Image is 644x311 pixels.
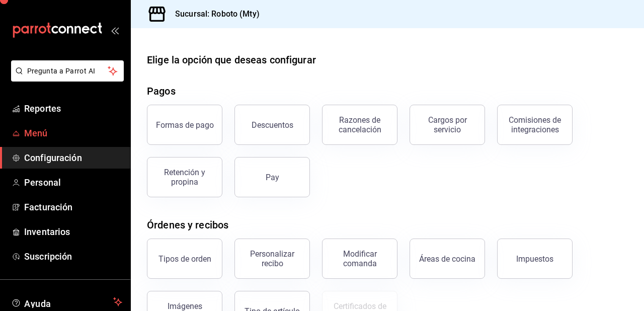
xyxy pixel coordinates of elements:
span: Inventarios [24,225,122,239]
span: Menú [24,126,122,140]
button: Formas de pago [147,105,222,145]
button: Tipos de orden [147,239,222,279]
button: Pregunta a Parrot AI [11,60,124,82]
span: Suscripción [24,250,122,263]
div: Retención y propina [153,168,216,187]
span: Pregunta a Parrot AI [27,66,108,76]
div: Elige la opción que deseas configurar [147,52,316,67]
div: Personalizar recibo [241,249,303,268]
div: Formas de pago [156,120,214,130]
span: Configuración [24,151,122,165]
div: Impuestos [516,254,553,264]
button: Pay [234,157,310,197]
button: Modificar comanda [322,239,397,279]
span: Reportes [24,102,122,115]
div: Razones de cancelación [329,115,391,134]
span: Personal [24,176,122,189]
div: Pagos [147,84,176,99]
button: Personalizar recibo [234,239,310,279]
div: Áreas de cocina [419,254,475,264]
button: Impuestos [497,239,573,279]
span: Facturación [24,200,122,214]
h3: Sucursal: Roboto (Mty) [167,8,260,20]
button: open_drawer_menu [111,26,119,34]
button: Áreas de cocina [410,239,485,279]
div: Pay [266,173,279,182]
button: Retención y propina [147,157,222,197]
span: Ayuda [24,296,109,308]
div: Descuentos [252,120,293,130]
button: Razones de cancelación [322,105,397,145]
button: Descuentos [234,105,310,145]
button: Comisiones de integraciones [497,105,573,145]
a: Pregunta a Parrot AI [7,73,124,84]
button: Cargos por servicio [410,105,485,145]
div: Comisiones de integraciones [504,115,566,134]
div: Modificar comanda [329,249,391,268]
div: Tipos de orden [158,254,211,264]
div: Órdenes y recibos [147,217,228,232]
div: Cargos por servicio [416,115,478,134]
